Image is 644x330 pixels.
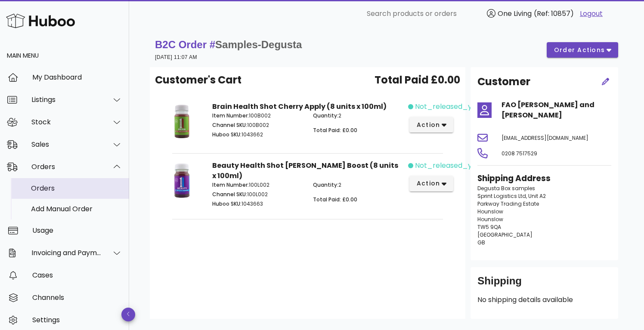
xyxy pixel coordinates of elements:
[313,181,403,189] p: 2
[477,239,485,246] span: GB
[212,112,303,120] p: 100B002
[415,102,479,112] span: not_released_yet
[477,223,501,231] span: TW5 9QA
[31,205,122,213] div: Add Manual Order
[416,120,440,130] span: action
[415,160,479,171] span: not_released_yet
[212,112,249,119] span: Item Number:
[375,72,460,88] span: Total Paid £0.00
[212,200,303,208] p: 1043663
[212,191,247,198] span: Channel SKU:
[31,140,102,148] div: Sales
[31,163,102,171] div: Orders
[498,9,532,19] span: One Living
[32,73,122,81] div: My Dashboard
[212,121,247,129] span: Channel SKU:
[409,176,454,191] button: action
[32,271,122,279] div: Cases
[416,179,440,188] span: action
[477,185,535,192] span: Degusta Box samples
[212,181,303,189] p: 100L002
[477,200,539,207] span: Parkway Trading Estate
[580,9,603,19] a: Logout
[477,192,546,200] span: Sprint Logistics Ltd, Unit A2
[162,102,202,142] img: Product Image
[313,126,357,134] span: Total Paid: £0.00
[31,249,102,257] div: Invoicing and Payments
[477,216,503,223] span: Hounslow
[212,181,249,188] span: Item Number:
[32,316,122,324] div: Settings
[477,231,533,238] span: [GEOGRAPHIC_DATA]
[554,46,605,55] span: order actions
[477,274,611,295] div: Shipping
[212,121,303,129] p: 100B002
[212,160,398,181] strong: Beauty Health Shot [PERSON_NAME] Boost (8 units x 100ml)
[215,39,302,50] span: Samples-Degusta
[313,196,357,203] span: Total Paid: £0.00
[313,181,338,188] span: Quantity:
[32,226,122,234] div: Usage
[212,191,303,198] p: 100L002
[409,117,454,133] button: action
[32,293,122,302] div: Channels
[212,131,303,139] p: 1043662
[155,54,197,60] small: [DATE] 11:07 AM
[534,9,574,19] span: (Ref: 10857)
[477,295,611,305] p: No shipping details available
[31,96,102,104] div: Listings
[547,42,618,58] button: order actions
[313,112,403,120] p: 2
[502,150,537,157] span: 0208 7517529
[502,134,588,142] span: [EMAIL_ADDRESS][DOMAIN_NAME]
[31,118,102,126] div: Stock
[502,100,611,120] h4: FAO [PERSON_NAME] and [PERSON_NAME]
[162,160,202,200] img: Product Image
[31,184,122,192] div: Orders
[155,72,241,88] span: Customer's Cart
[212,102,387,111] strong: Brain Health Shot Cherry Apply (8 units x 100ml)
[313,112,338,119] span: Quantity:
[155,39,302,50] strong: B2C Order #
[6,12,75,30] img: Huboo Logo
[212,131,241,138] span: Huboo SKU:
[212,200,241,207] span: Huboo SKU:
[477,74,530,89] h2: Customer
[477,208,503,215] span: Hounslow
[477,173,611,185] h3: Shipping Address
